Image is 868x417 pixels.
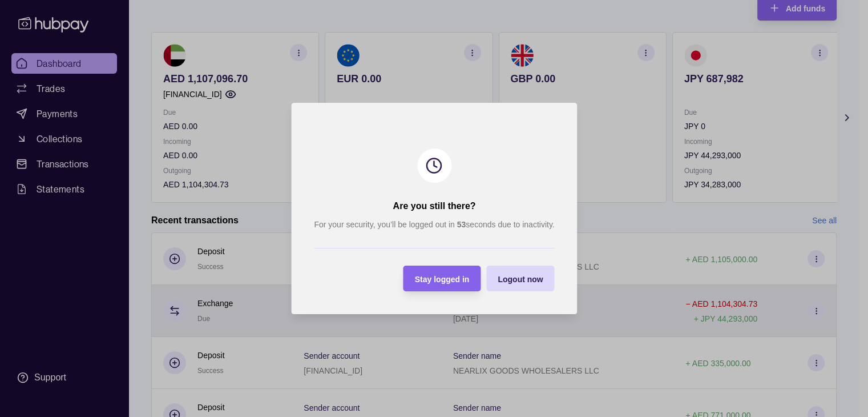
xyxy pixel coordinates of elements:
button: Stay logged in [403,266,481,291]
button: Logout now [486,266,554,291]
h2: Are you still there? [393,200,475,212]
strong: 53 [457,220,466,229]
p: For your security, you’ll be logged out in seconds due to inactivity. [314,218,554,231]
span: Stay logged in [414,275,469,284]
span: Logout now [498,275,543,284]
